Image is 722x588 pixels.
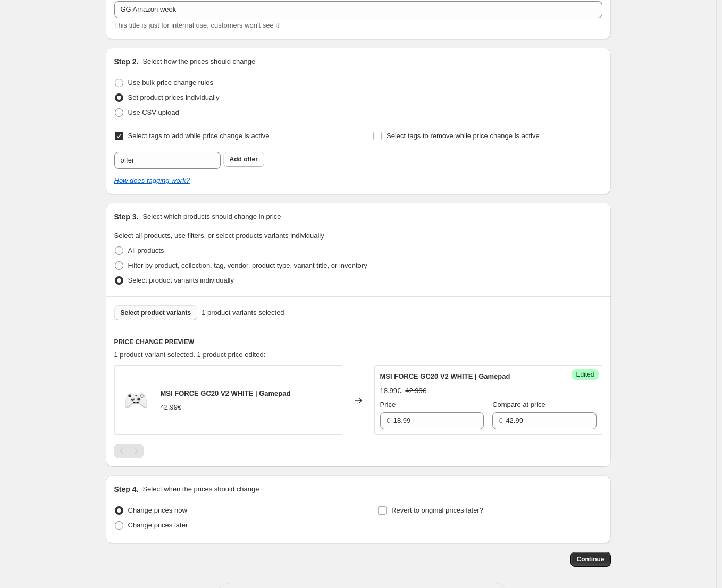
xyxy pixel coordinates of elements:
[142,211,281,222] p: Select which products should change in price
[387,132,540,140] span: Select tags to remove while price change is active
[114,351,266,359] span: 1 product variant selected. 1 product price edited:
[114,21,279,29] span: This title is just for internal use, customers won't see it
[114,232,324,240] span: Select all products, use filters, or select products variants individually
[380,372,510,380] span: MSI FORCE GC20 V2 WHITE | Gamepad
[576,370,594,379] span: Edited
[142,484,259,495] p: Select when the prices should change
[128,521,188,529] span: Change prices later
[387,416,390,424] span: €
[142,56,255,67] p: Select how the prices should change
[114,305,198,320] button: Select product variants
[128,246,164,254] span: All products
[244,156,258,163] span: offer
[570,552,611,567] button: Continue
[114,338,602,346] h6: PRICE CHANGE PREVIEW
[223,152,264,167] button: Add offer
[380,386,401,396] div: 18.99€
[405,386,426,396] strike: 42.99€
[577,555,605,564] span: Continue
[128,93,220,101] span: Set product prices individually
[114,211,139,222] h2: Step 3.
[128,261,367,269] span: Filter by product, collection, tag, vendor, product type, variant title, or inventory
[391,506,483,514] span: Revert to original prices later?
[120,385,152,416] img: gamepad-msi-force-gc20-v2-white_80x.png
[202,308,284,318] span: 1 product variants selected
[128,506,187,514] span: Change prices now
[499,416,502,424] span: €
[128,108,179,116] span: Use CSV upload
[230,156,242,163] b: Add
[114,444,144,458] nav: Pagination
[128,276,234,284] span: Select product variants individually
[114,1,602,18] input: 30% off holiday sale
[492,400,545,408] span: Compare at price
[114,152,221,169] input: Select tags to add
[114,176,190,184] a: How does tagging work?
[380,400,396,408] span: Price
[128,79,213,87] span: Use bulk price change rules
[114,56,139,67] h2: Step 2.
[121,309,191,317] span: Select product variants
[114,484,139,495] h2: Step 4.
[161,402,182,413] div: 42.99€
[128,132,270,140] span: Select tags to add while price change is active
[161,389,291,397] span: MSI FORCE GC20 V2 WHITE | Gamepad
